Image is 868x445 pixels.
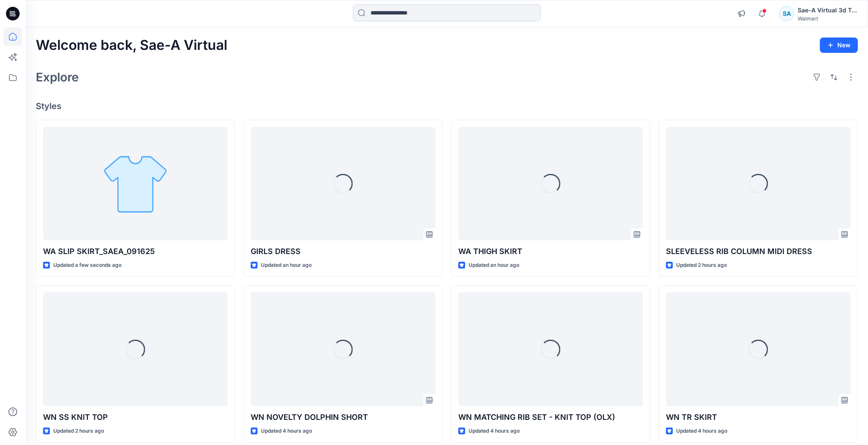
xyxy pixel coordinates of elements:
[676,427,727,436] p: Updated 4 hours ago
[798,5,857,15] div: Sae-A Virtual 3d Team
[36,70,79,84] h2: Explore
[666,411,851,423] p: WN TR SKIRT
[43,127,228,240] a: WA SLIP SKIRT_SAEA_091625
[458,411,643,423] p: WN MATCHING RIB SET - KNIT TOP (OLX)
[251,246,435,257] p: GIRLS DRESS
[820,38,858,53] button: New
[676,261,727,270] p: Updated 2 hours ago
[666,246,851,257] p: SLEEVELESS RIB COLUMN MIDI DRESS
[53,427,104,436] p: Updated 2 hours ago
[53,261,122,270] p: Updated a few seconds ago
[36,38,227,53] h2: Welcome back, Sae-A Virtual
[261,427,312,436] p: Updated 4 hours ago
[779,6,794,21] div: SA
[43,411,228,423] p: WN SS KNIT TOP
[458,246,643,257] p: WA THIGH SKIRT
[36,101,858,111] h4: Styles
[798,15,857,22] div: Walmart
[469,261,519,270] p: Updated an hour ago
[261,261,312,270] p: Updated an hour ago
[469,427,520,436] p: Updated 4 hours ago
[43,246,228,257] p: WA SLIP SKIRT_SAEA_091625
[251,411,435,423] p: WN NOVELTY DOLPHIN SHORT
